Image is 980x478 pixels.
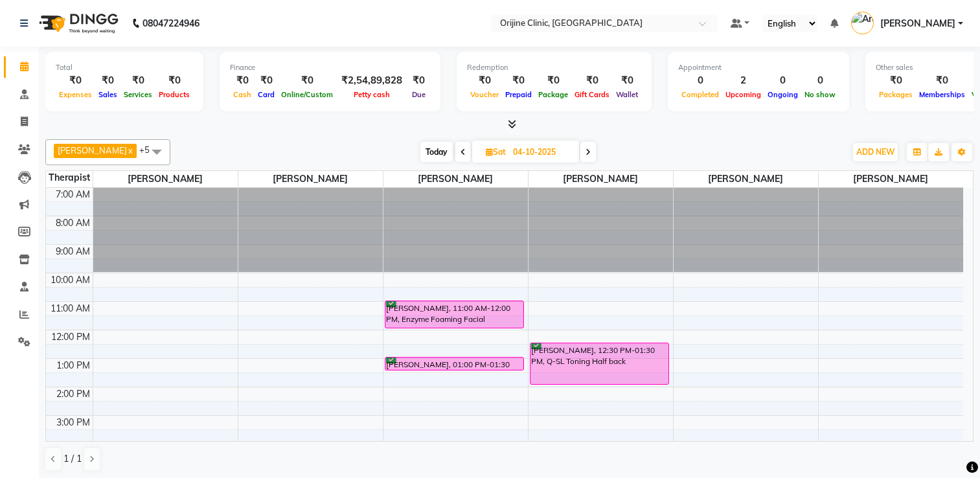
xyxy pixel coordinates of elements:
div: 0 [801,73,839,88]
div: 1:00 PM [54,359,93,372]
div: Total [56,62,193,73]
div: 2 [722,73,764,88]
span: Packages [876,90,916,99]
span: [PERSON_NAME] [58,145,127,155]
input: 2025-10-04 [509,142,574,162]
div: 9:00 AM [53,245,93,258]
div: ₹0 [613,73,641,88]
div: [PERSON_NAME], 12:30 PM-01:30 PM, Q-SL Toning Half back [530,343,668,384]
span: [PERSON_NAME] [93,171,238,187]
div: [PERSON_NAME], 01:00 PM-01:30 PM, LHR - Women Upper Lip [385,358,523,370]
span: Today [420,142,453,162]
div: ₹0 [407,73,430,88]
span: Voucher [467,90,502,99]
b: 08047224946 [142,5,199,41]
div: 12:00 PM [49,330,93,344]
div: 7:00 AM [53,188,93,201]
div: Finance [230,62,430,73]
div: ₹0 [230,73,255,88]
div: ₹0 [255,73,278,88]
div: 3:00 PM [54,416,93,429]
span: No show [801,90,839,99]
span: Expenses [56,90,95,99]
span: Prepaid [502,90,535,99]
div: 0 [764,73,801,88]
div: ₹0 [95,73,120,88]
div: 10:00 AM [48,273,93,287]
span: [PERSON_NAME] [880,17,955,30]
span: Cash [230,90,255,99]
span: [PERSON_NAME] [238,171,383,187]
span: Package [535,90,571,99]
span: 1 / 1 [63,452,82,466]
span: Products [155,90,193,99]
div: ₹0 [502,73,535,88]
span: Online/Custom [278,90,336,99]
span: [PERSON_NAME] [529,171,673,187]
span: Ongoing [764,90,801,99]
div: Therapist [46,171,93,185]
div: 11:00 AM [48,302,93,315]
span: [PERSON_NAME] [819,171,964,187]
div: 2:00 PM [54,387,93,401]
span: Wallet [613,90,641,99]
div: Redemption [467,62,641,73]
div: [PERSON_NAME], 11:00 AM-12:00 PM, Enzyme Foaming Facial [385,301,523,328]
div: Appointment [678,62,839,73]
span: Completed [678,90,722,99]
div: ₹0 [876,73,916,88]
span: Memberships [916,90,968,99]
div: ₹0 [916,73,968,88]
div: ₹0 [120,73,155,88]
span: Gift Cards [571,90,613,99]
div: ₹0 [278,73,336,88]
span: [PERSON_NAME] [383,171,528,187]
span: Card [255,90,278,99]
span: [PERSON_NAME] [674,171,818,187]
span: Petty cash [350,90,393,99]
div: ₹0 [535,73,571,88]
span: Services [120,90,155,99]
span: +5 [139,144,159,155]
button: ADD NEW [853,143,898,161]
div: 8:00 AM [53,216,93,230]
span: Sales [95,90,120,99]
span: ADD NEW [856,147,895,157]
img: Archana Gaikwad [851,12,874,34]
span: Sat [483,147,509,157]
a: x [127,145,133,155]
div: ₹0 [56,73,95,88]
div: ₹0 [155,73,193,88]
img: logo [33,5,122,41]
div: ₹2,54,89,828 [336,73,407,88]
span: Upcoming [722,90,764,99]
div: 0 [678,73,722,88]
div: ₹0 [467,73,502,88]
span: Due [409,90,429,99]
div: ₹0 [571,73,613,88]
